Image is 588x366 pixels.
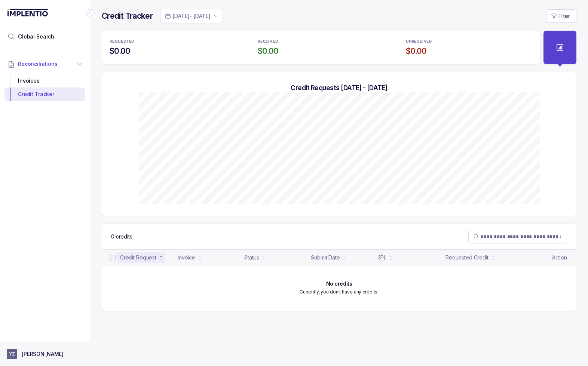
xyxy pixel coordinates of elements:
[445,254,489,261] div: Requested Credit
[406,39,432,44] p: UNRECEIVED
[326,281,352,287] h6: No credits
[110,255,116,261] input: checkbox-checkbox-all
[172,12,211,20] p: [DATE] - [DATE]
[406,46,533,56] h4: $0.00
[558,12,570,20] p: Filter
[378,254,387,261] div: 3PL
[18,60,58,68] span: Reconciliations
[253,34,389,61] li: Statistic RECEIVED
[7,349,83,359] button: User initials[PERSON_NAME]
[178,254,195,261] div: Invoice
[18,33,54,40] span: Global Search
[165,12,211,20] search: Date Range Picker
[10,74,79,87] div: Invoices
[300,288,379,296] p: Currently, you don't have any credits.
[105,34,241,61] li: Statistic REQUESTED
[111,233,132,240] div: Remaining page entries
[111,233,132,240] p: 0 credits
[258,39,278,44] p: RECEIVED
[102,31,540,64] ul: Statistic Highlights
[258,46,385,56] h4: $0.00
[546,9,576,23] button: Filter
[311,254,340,261] div: Submit Date
[552,254,567,261] p: Action
[4,73,85,103] div: Reconciliations
[7,349,17,359] span: User initials
[120,254,156,261] div: Credit Request
[110,46,236,56] h4: $0.00
[401,34,537,61] li: Statistic UNRECEIVED
[102,224,576,249] nav: Table Control
[110,39,134,44] p: REQUESTED
[160,9,223,23] button: Date Range Picker
[468,230,567,243] search: Table Search Bar
[10,87,79,101] div: Credit Tracker
[102,11,153,21] h4: Credit Tracker
[4,56,85,72] button: Reconciliations
[244,254,259,261] div: Status
[114,84,564,92] h5: Credit Requests [DATE] - [DATE]
[22,350,64,358] p: [PERSON_NAME]
[85,8,94,17] div: Collapse Icon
